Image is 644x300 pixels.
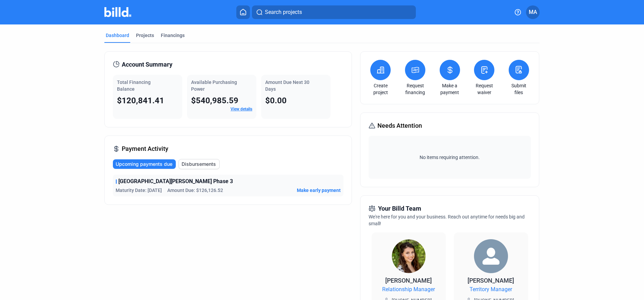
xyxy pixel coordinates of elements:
[182,161,216,167] span: Disbursements
[252,5,416,19] button: Search projects
[472,82,496,96] a: Request waiver
[385,277,432,284] span: [PERSON_NAME]
[297,187,341,194] button: Make early payment
[231,107,252,111] a: View details
[529,8,537,16] span: MA
[392,239,426,273] img: Relationship Manager
[468,277,514,284] span: [PERSON_NAME]
[378,204,421,213] span: Your Billd Team
[117,96,164,105] span: $120,841.41
[371,154,528,161] span: No items requiring attention.
[265,8,302,16] span: Search projects
[117,80,151,92] span: Total Financing Balance
[116,187,162,194] span: Maturity Date: [DATE]
[369,214,525,226] span: We're here for you and your business. Reach out anytime for needs big and small!
[265,80,309,92] span: Amount Due Next 30 Days
[377,121,422,130] span: Needs Attention
[265,96,287,105] span: $0.00
[403,82,427,96] a: Request financing
[179,159,220,169] button: Disbursements
[474,239,508,273] img: Territory Manager
[122,60,172,69] span: Account Summary
[526,5,540,19] button: MA
[118,177,233,186] span: [GEOGRAPHIC_DATA][PERSON_NAME] Phase 3
[507,82,531,96] a: Submit files
[167,187,223,194] span: Amount Due: $126,126.52
[116,161,172,167] span: Upcoming payments due
[136,32,154,39] div: Projects
[382,285,435,294] span: Relationship Manager
[369,82,392,96] a: Create project
[113,159,176,169] button: Upcoming payments due
[470,285,512,294] span: Territory Manager
[106,32,129,39] div: Dashboard
[122,144,168,154] span: Payment Activity
[104,7,131,17] img: Billd Company Logo
[438,82,462,96] a: Make a payment
[161,32,185,39] div: Financings
[191,96,238,105] span: $540,985.59
[191,80,237,92] span: Available Purchasing Power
